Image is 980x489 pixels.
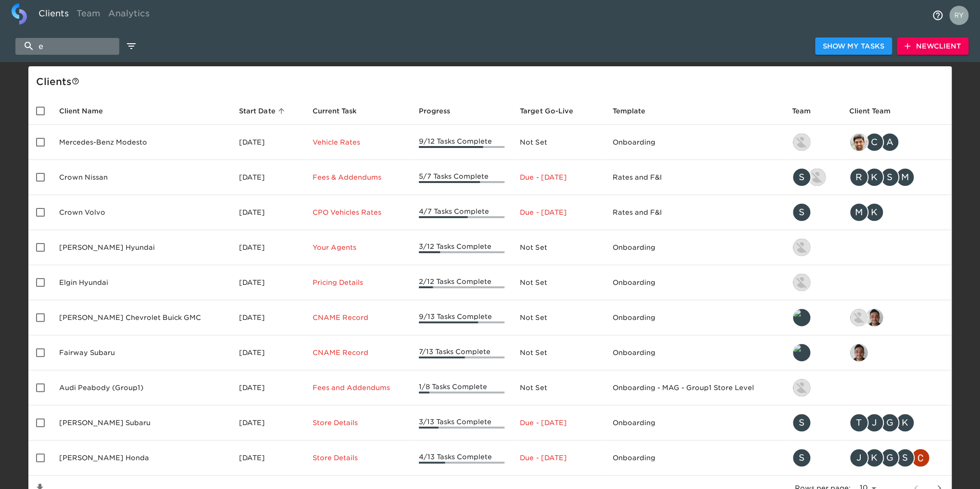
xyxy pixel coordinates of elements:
[231,195,304,230] td: [DATE]
[865,168,884,187] div: K
[520,418,597,428] p: Due - [DATE]
[793,239,810,256] img: kevin.lo@roadster.com
[512,370,604,405] td: Not Set
[912,449,929,466] img: christopher.mccarthy@roadster.com
[849,448,868,467] div: J
[949,6,968,25] img: Profile
[880,413,899,432] div: G
[605,125,784,160] td: Onboarding
[849,413,944,432] div: tj.joyce@schomp.com, james.kurtenbach@schomp.com, george.lawton@schomp.com, kevin.mand@schomp.com
[792,203,834,222] div: savannah@roadster.com
[72,77,79,85] svg: This is a list of all of your clients and clients shared with you
[231,370,304,405] td: [DATE]
[605,370,784,405] td: Onboarding - MAG - Group1 Store Level
[411,440,513,476] td: 4/13 Tasks Complete
[51,195,231,230] td: Crown Volvo
[792,133,834,152] div: kevin.lo@roadster.com
[849,308,944,327] div: nikko.foster@roadster.com, sai@simplemnt.com
[849,343,944,362] div: sai@simplemnt.com
[793,134,810,151] img: kevin.lo@roadster.com
[231,160,304,195] td: [DATE]
[313,243,403,252] p: Your Agents
[231,405,304,440] td: [DATE]
[35,3,73,27] a: Clients
[104,3,153,27] a: Analytics
[865,413,884,432] div: J
[865,448,884,467] div: K
[605,405,784,440] td: Onboarding
[613,105,658,117] span: Template
[313,137,403,147] p: Vehicle Rates
[520,172,597,182] p: Due - [DATE]
[792,413,811,432] div: S
[51,160,231,195] td: Crown Nissan
[897,37,968,55] button: NewClient
[865,203,884,222] div: K
[792,378,834,397] div: nikko.foster@roadster.com
[411,405,513,440] td: 3/13 Tasks Complete
[605,335,784,370] td: Onboarding
[865,133,884,152] div: C
[419,105,463,117] span: Progress
[792,343,834,362] div: leland@roadster.com
[849,203,868,222] div: M
[520,105,585,117] span: Target Go-Live
[512,335,604,370] td: Not Set
[866,309,883,326] img: sai@simplemnt.com
[313,383,403,392] p: Fees and Addendums
[792,448,834,467] div: savannah@roadster.com
[880,168,899,187] div: S
[512,230,604,265] td: Not Set
[313,105,369,117] span: Current Task
[849,448,944,467] div: james.kurtenbach@schomp.com, kevin.mand@schomp.com, george.lawton@schomp.com, scott.graves@schomp...
[605,230,784,265] td: Onboarding
[792,105,823,117] span: Team
[605,300,784,335] td: Onboarding
[411,300,513,335] td: 9/13 Tasks Complete
[313,105,357,117] span: This is the next Task in this Hub that should be completed
[411,230,513,265] td: 3/12 Tasks Complete
[512,265,604,300] td: Not Set
[849,413,868,432] div: T
[905,40,961,52] span: New Client
[850,309,867,326] img: nikko.foster@roadster.com
[512,300,604,335] td: Not Set
[792,448,811,467] div: S
[605,160,784,195] td: Rates and F&I
[51,440,231,476] td: [PERSON_NAME] Honda
[793,309,810,326] img: leland@roadster.com
[512,125,604,160] td: Not Set
[849,168,944,187] div: rrobins@crowncars.com, kwilson@crowncars.com, sparent@crowncars.com, mcooley@crowncars.com
[849,133,944,152] div: sandeep@simplemnt.com, clayton.mandel@roadster.com, angelique.nurse@roadster.com
[895,448,915,467] div: S
[792,308,834,327] div: leland@roadster.com
[605,265,784,300] td: Onboarding
[313,172,403,182] p: Fees & Addendums
[51,300,231,335] td: [PERSON_NAME] Chevrolet Buick GMC
[411,125,513,160] td: 9/12 Tasks Complete
[849,105,903,117] span: Client Team
[792,413,834,432] div: savannah@roadster.com
[313,418,403,428] p: Store Details
[231,230,304,265] td: [DATE]
[313,208,403,217] p: CPO Vehicles Rates
[51,125,231,160] td: Mercedes-Benz Modesto
[849,168,868,187] div: R
[823,40,884,52] span: Show My Tasks
[313,278,403,287] p: Pricing Details
[411,335,513,370] td: 7/13 Tasks Complete
[815,37,892,55] button: Show My Tasks
[231,440,304,476] td: [DATE]
[895,168,915,187] div: M
[313,313,403,322] p: CNAME Record
[51,265,231,300] td: Elgin Hyundai
[15,38,119,55] input: search
[231,265,304,300] td: [DATE]
[239,105,288,117] span: Start Date
[73,3,104,27] a: Team
[231,335,304,370] td: [DATE]
[520,208,597,217] p: Due - [DATE]
[411,265,513,300] td: 2/12 Tasks Complete
[793,379,810,396] img: nikko.foster@roadster.com
[850,134,867,151] img: sandeep@simplemnt.com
